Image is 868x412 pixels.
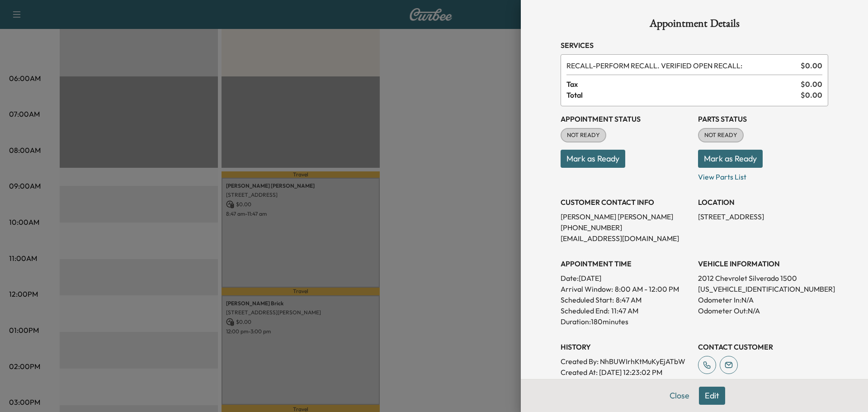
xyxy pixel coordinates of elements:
p: [STREET_ADDRESS] [698,211,828,222]
span: $ 0.00 [801,79,822,90]
h3: CONTACT CUSTOMER [698,341,828,352]
span: Tax [566,79,801,90]
span: PERFORM RECALL. VERIFIED OPEN RECALL: [566,60,797,71]
p: Duration: 180 minutes [561,316,691,327]
span: $ 0.00 [801,60,822,71]
p: Arrival Window: [561,284,691,294]
p: Modified By : NhBUWIrhKtMuKyEjATbW [561,378,691,388]
p: [US_VEHICLE_IDENTIFICATION_NUMBER] [698,284,828,294]
button: Edit [699,387,725,405]
p: Date: [DATE] [561,273,691,284]
p: 11:47 AM [611,305,638,316]
button: Mark as Ready [698,150,763,168]
h1: Appointment Details [561,18,828,33]
button: Close [664,387,695,405]
h3: LOCATION [698,197,828,208]
h3: Parts Status [698,114,828,124]
h3: VEHICLE INFORMATION [698,258,828,269]
p: View Parts List [698,168,828,182]
span: 8:00 AM - 12:00 PM [615,284,679,294]
p: Odometer In: N/A [698,294,828,305]
span: $ 0.00 [801,90,822,100]
p: 8:47 AM [616,294,642,305]
p: Created At : [DATE] 12:23:02 PM [561,367,691,378]
button: Mark as Ready [561,150,625,168]
p: Created By : NhBUWIrhKtMuKyEjATbW [561,356,691,367]
h3: Services [561,40,828,51]
p: Scheduled Start: [561,294,614,305]
span: Total [566,90,801,100]
h3: CUSTOMER CONTACT INFO [561,197,691,208]
p: Scheduled End: [561,305,609,316]
p: Odometer Out: N/A [698,305,828,316]
h3: APPOINTMENT TIME [561,258,691,269]
h3: History [561,341,691,352]
p: [PERSON_NAME] [PERSON_NAME] [561,211,691,222]
span: NOT READY [561,131,605,140]
span: NOT READY [699,131,743,140]
p: 2012 Chevrolet Silverado 1500 [698,273,828,284]
p: [PHONE_NUMBER] [561,222,691,233]
p: [EMAIL_ADDRESS][DOMAIN_NAME] [561,233,691,244]
h3: Appointment Status [561,114,691,124]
